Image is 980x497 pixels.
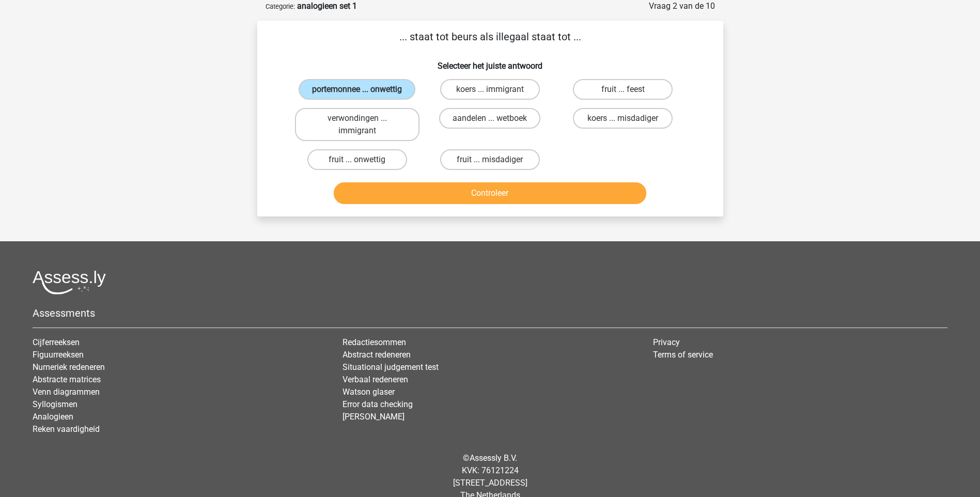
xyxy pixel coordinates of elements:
a: Analogieen [33,412,73,422]
a: Reken vaardigheid [33,424,100,434]
label: fruit ... onwettig [307,149,407,170]
a: Error data checking [343,399,413,409]
small: Categorie: [266,3,295,10]
a: Terms of service [653,350,713,360]
button: Controleer [334,182,646,204]
a: [PERSON_NAME] [343,412,405,422]
a: Abstract redeneren [343,350,411,360]
a: Verbaal redeneren [343,375,408,384]
label: verwondingen ... immigrant [295,108,419,141]
label: portemonnee ... onwettig [299,79,415,100]
a: Situational judgement test [343,362,439,372]
a: Assessly B.V. [470,453,517,463]
label: koers ... immigrant [440,79,540,100]
a: Abstracte matrices [33,375,101,384]
a: Venn diagrammen [33,387,100,397]
a: Syllogismen [33,399,77,409]
p: ... staat tot beurs als illegaal staat tot ... [274,29,707,44]
a: Privacy [653,337,680,347]
a: Figuurreeksen [33,350,84,360]
h6: Selecteer het juiste antwoord [274,53,707,71]
label: fruit ... misdadiger [440,149,540,170]
label: koers ... misdadiger [573,108,673,129]
strong: analogieen set 1 [297,1,357,11]
h5: Assessments [33,307,947,319]
a: Cijferreeksen [33,337,80,347]
a: Redactiesommen [343,337,406,347]
label: fruit ... feest [573,79,673,100]
label: aandelen ... wetboek [439,108,540,129]
a: Numeriek redeneren [33,362,105,372]
img: Assessly logo [33,270,106,294]
a: Watson glaser [343,387,395,397]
